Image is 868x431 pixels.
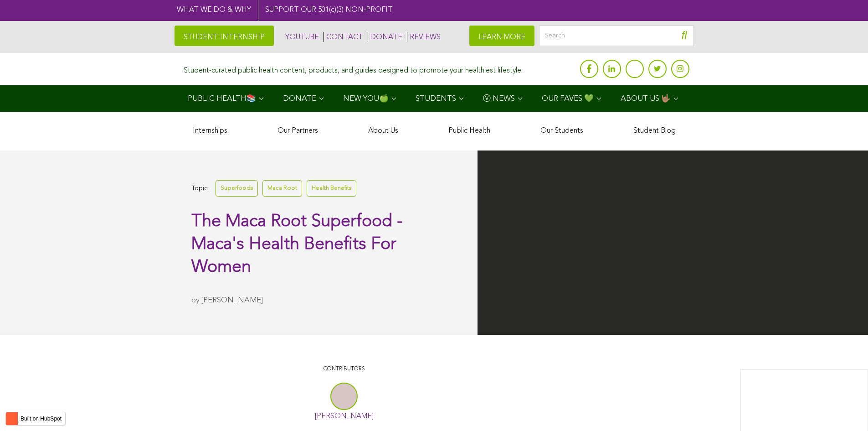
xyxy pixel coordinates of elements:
a: Maca Root [262,180,302,196]
p: CONTRIBUTORS [196,365,492,374]
a: [PERSON_NAME] [315,413,374,420]
span: ABOUT US 🤟🏽 [621,95,671,103]
input: Search [539,26,694,46]
label: Built on HubSpot [17,413,65,425]
a: Superfoods [216,180,258,196]
a: STUDENT INTERNSHIP [175,26,274,46]
a: YOUTUBE [283,32,319,42]
span: STUDENTS [416,95,456,103]
div: Student-curated public health content, products, and guides designed to promote your healthiest l... [184,62,523,75]
span: PUBLIC HEALTH📚 [188,95,256,103]
span: Topic: [191,182,209,195]
span: by [191,296,200,304]
a: [PERSON_NAME] [201,296,263,304]
a: Health Benefits [307,180,356,196]
img: HubSpot sprocket logo [6,413,17,424]
span: DONATE [283,95,316,103]
div: Navigation Menu [175,85,694,112]
button: Built on HubSpot [5,412,66,426]
span: NEW YOU🍏 [343,95,389,103]
a: LEARN MORE [469,26,534,46]
span: Ⓥ NEWS [483,95,515,103]
a: REVIEWS [407,32,441,42]
iframe: Chat Widget [822,387,868,431]
a: DONATE [368,32,402,42]
a: CONTACT [324,32,363,42]
span: OUR FAVES 💚 [542,95,594,103]
span: The Maca Root Superfood - Maca's Health Benefits For Women [191,213,403,276]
